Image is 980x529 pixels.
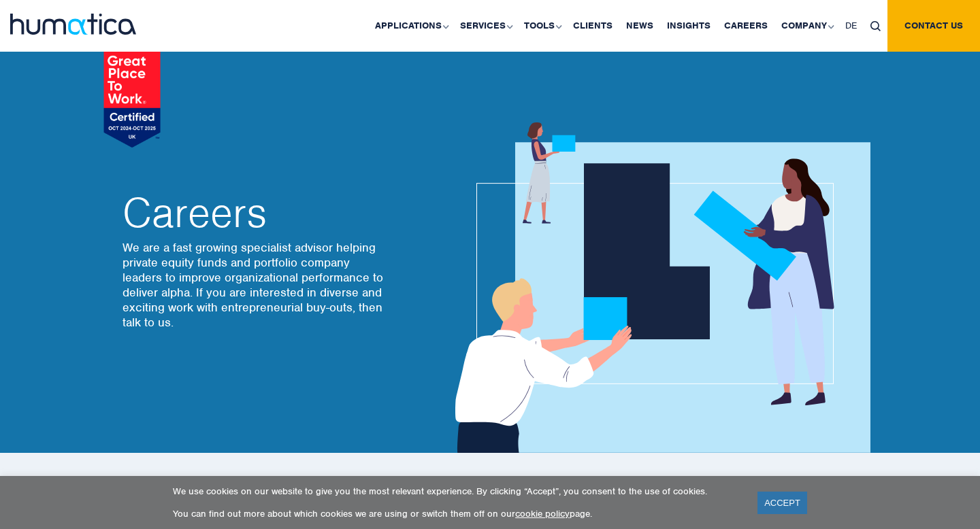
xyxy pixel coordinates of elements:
[173,485,740,497] p: We use cookies on our website to give you the most relevant experience. By clicking “Accept”, you...
[442,122,870,453] img: about_banner1
[870,21,881,31] img: search_icon
[122,192,388,233] h2: Careers
[845,20,857,31] span: DE
[10,14,136,35] img: logo
[173,508,740,519] p: You can find out more about which cookies we are using or switch them off on our page.
[122,240,388,330] p: We are a fast growing specialist advisor helping private equity funds and portfolio company leade...
[515,508,570,519] a: cookie policy
[757,492,807,514] a: ACCEPT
